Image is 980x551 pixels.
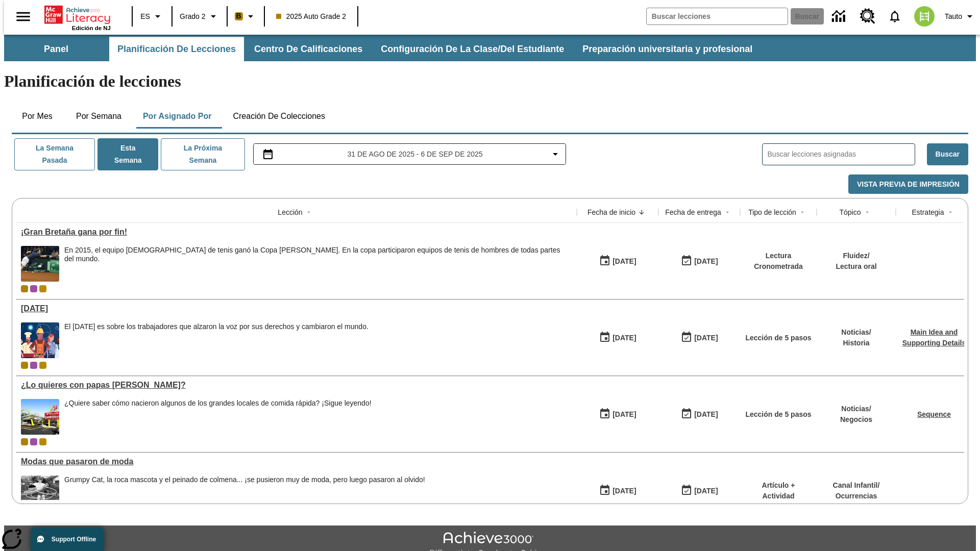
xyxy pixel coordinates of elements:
[258,148,562,160] button: Seleccione el intervalo de fechas opción del menú
[97,138,158,170] button: Esta semana
[768,147,915,162] input: Buscar lecciones asignadas
[39,285,46,292] div: New 2025 class
[796,206,808,218] button: Sort
[21,322,59,358] img: una pancarta con fondo azul muestra la ilustración de una fila de diferentes hombres y mujeres co...
[574,37,761,61] button: Preparación universitaria y profesional
[68,104,130,129] button: Por semana
[136,7,168,26] button: Lenguaje: ES, Selecciona un idioma
[21,475,59,511] img: foto en blanco y negro de una chica haciendo girar unos hula-hulas en la década de 1950
[721,206,733,218] button: Sort
[596,328,640,347] button: 09/01/25: Primer día en que estuvo disponible la lección
[21,457,572,466] a: Modas que pasaron de moda, Lecciones
[902,328,966,347] a: Main Idea and Supporting Details
[21,304,572,313] a: Día del Trabajo, Lecciones
[109,37,244,61] button: Planificación de lecciones
[4,35,976,61] div: Subbarra de navegación
[914,6,935,27] img: avatar image
[30,362,37,369] div: OL 2025 Auto Grade 3
[21,228,572,237] div: ¡Gran Bretaña gana por fin!
[677,481,721,500] button: 06/30/26: Último día en que podrá accederse la lección
[694,408,718,421] div: [DATE]
[745,409,811,420] p: Lección de 5 pasos
[596,481,640,500] button: 07/19/25: Primer día en que estuvo disponible la lección
[612,332,636,344] div: [DATE]
[347,149,482,160] span: 31 de ago de 2025 - 6 de sep de 2025
[31,528,104,551] button: Support Offline
[5,37,107,61] button: Panel
[677,328,721,347] button: 09/07/25: Último día en que podrá accederse la lección
[694,255,718,268] div: [DATE]
[912,207,944,217] div: Estrategia
[21,228,572,237] a: ¡Gran Bretaña gana por fin!, Lecciones
[841,338,871,348] p: Historia
[52,536,96,543] span: Support Offline
[14,138,95,170] button: La semana pasada
[21,381,572,390] div: ¿Lo quieres con papas fritas?
[176,7,224,26] button: Grado: Grado 2, Elige un grado
[677,252,721,271] button: 09/07/25: Último día en que podrá accederse la lección
[745,251,812,272] p: Lectura Cronometrada
[225,104,333,129] button: Creación de colecciones
[64,475,425,511] div: Grumpy Cat, la roca mascota y el peinado de colmena... ¡se pusieron muy de moda, pero luego pasar...
[833,480,880,491] p: Canal Infantil /
[21,438,28,445] div: Clase actual
[303,206,315,218] button: Sort
[4,37,762,61] div: Subbarra de navegación
[64,475,425,484] div: Grumpy Cat, la roca mascota y el peinado de colmena... ¡se pusieron muy de moda, pero luego pasar...
[39,438,46,445] div: New 2025 class
[694,485,718,497] div: [DATE]
[180,11,206,22] span: Grado 2
[635,206,648,218] button: Sort
[21,362,28,369] div: Clase actual
[677,405,721,424] button: 07/03/26: Último día en que podrá accederse la lección
[44,5,111,25] a: Portada
[21,399,59,435] img: Uno de los primeros locales de McDonald's, con el icónico letrero rojo y los arcos amarillos.
[839,207,861,217] div: Tópico
[64,322,369,331] div: El [DATE] es sobre los trabajadores que alzaron la voz por sus derechos y cambiaron el mundo.
[694,332,718,344] div: [DATE]
[39,362,46,369] div: New 2025 class
[12,104,63,129] button: Por mes
[44,4,111,31] div: Portada
[848,174,968,194] button: Vista previa de impresión
[21,381,572,390] a: ¿Lo quieres con papas fritas?, Lecciones
[135,104,220,129] button: Por asignado por
[941,7,980,26] button: Perfil/Configuración
[64,399,372,435] div: ¿Quiere saber cómo nacieron algunos de los grandes locales de comida rápida? ¡Sigue leyendo!
[745,333,811,343] p: Lección de 5 pasos
[917,410,951,418] a: Sequence
[276,11,347,22] span: 2025 Auto Grade 2
[4,72,976,91] h1: Planificación de lecciones
[64,322,369,358] div: El Día del Trabajo es sobre los trabajadores que alzaron la voz por sus derechos y cambiaron el m...
[587,207,635,217] div: Fecha de inicio
[231,7,261,26] button: Boost El color de la clase es anaranjado claro. Cambiar el color de la clase.
[665,207,721,217] div: Fecha de entrega
[72,25,111,31] span: Edición de NJ
[140,11,150,22] span: ES
[236,10,241,22] span: B
[30,438,37,445] div: OL 2025 Auto Grade 3
[246,37,371,61] button: Centro de calificaciones
[373,37,572,61] button: Configuración de la clase/del estudiante
[945,11,962,22] span: Tauto
[278,207,302,217] div: Lección
[549,148,561,160] svg: Collapse Date Range Filter
[927,143,968,165] button: Buscar
[647,8,788,24] input: Buscar campo
[854,3,881,30] a: Centro de recursos, Se abrirá en una pestaña nueva.
[840,414,872,425] p: Negocios
[8,2,38,32] button: Abrir el menú lateral
[64,246,572,282] div: En 2015, el equipo británico de tenis ganó la Copa Davis. En la copa participaron equipos de teni...
[161,138,244,170] button: La próxima semana
[596,405,640,424] button: 07/26/25: Primer día en que estuvo disponible la lección
[30,285,37,292] div: OL 2025 Auto Grade 3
